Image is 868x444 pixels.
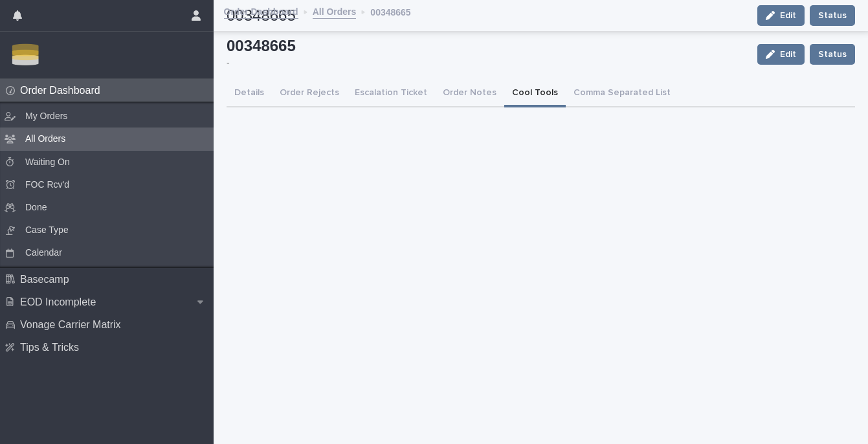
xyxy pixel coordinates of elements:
[15,296,106,308] p: EOD Incomplete
[15,224,79,236] p: Case Type
[504,80,566,107] button: Cool Tools
[15,133,76,145] p: All Orders
[818,48,847,61] span: Status
[15,247,72,259] p: Calendar
[272,80,347,107] button: Order Rejects
[15,273,80,285] p: Basecamp
[15,201,57,214] p: Done
[347,80,435,107] button: Escalation Ticket
[15,179,80,191] p: FOC Rcv'd
[10,42,41,68] img: Zbn3osBRTqmJoOucoKu4
[435,80,504,107] button: Order Notes
[227,39,747,52] p: 00348665
[227,57,742,69] p: -
[370,3,410,19] p: 00348665
[757,44,805,65] button: Edit
[15,318,131,331] p: Vonage Carrier Matrix
[15,156,80,168] p: Waiting On
[224,3,298,19] a: Order Dashboard
[15,84,111,96] p: Order Dashboard
[227,80,272,107] button: Details
[15,341,89,353] p: Tips & Tricks
[780,50,796,59] span: Edit
[566,80,678,107] button: Comma Separated List
[15,110,78,122] p: My Orders
[313,3,357,19] a: All Orders
[810,44,855,65] button: Status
